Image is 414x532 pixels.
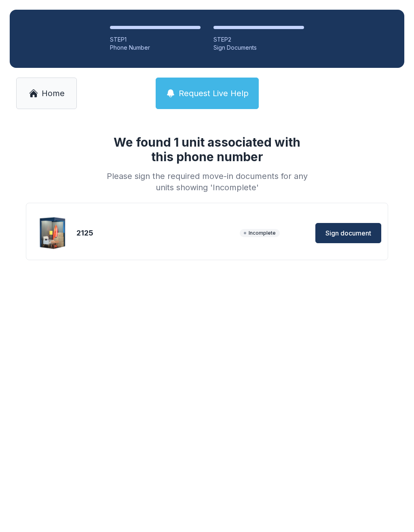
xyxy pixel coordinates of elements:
[213,36,304,44] div: STEP 2
[240,229,280,237] span: Incomplete
[103,170,310,193] div: Please sign the required move-in documents for any units showing 'Incomplete'
[76,227,237,239] div: 2125
[179,88,249,99] span: Request Live Help
[110,44,201,52] div: Phone Number
[103,135,310,164] h1: We found 1 unit associated with this phone number
[325,228,371,238] span: Sign document
[42,88,65,99] span: Home
[213,44,304,52] div: Sign Documents
[110,36,201,44] div: STEP 1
